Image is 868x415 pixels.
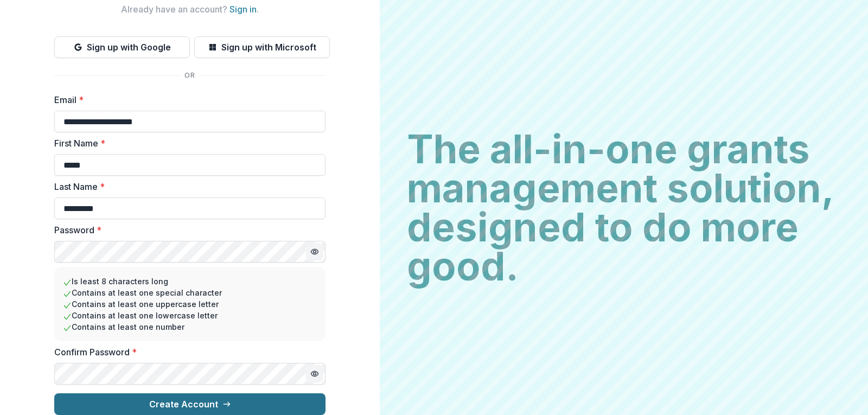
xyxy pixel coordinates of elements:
button: Sign up with Google [54,36,190,58]
li: Is least 8 characters long [63,276,317,287]
li: Contains at least one lowercase letter [63,310,317,321]
li: Contains at least one special character [63,287,317,298]
button: Sign up with Microsoft [194,36,330,58]
button: Create Account [54,393,325,415]
li: Contains at least one uppercase letter [63,298,317,310]
label: Confirm Password [54,346,319,359]
h2: Already have an account? . [54,4,325,15]
button: Toggle password visibility [306,243,323,260]
button: Toggle password visibility [306,365,323,382]
label: Last Name [54,180,319,193]
label: Password [54,224,319,237]
label: Email [54,93,319,106]
label: First Name [54,137,319,150]
a: Sign in [229,4,257,15]
li: Contains at least one number [63,321,317,333]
